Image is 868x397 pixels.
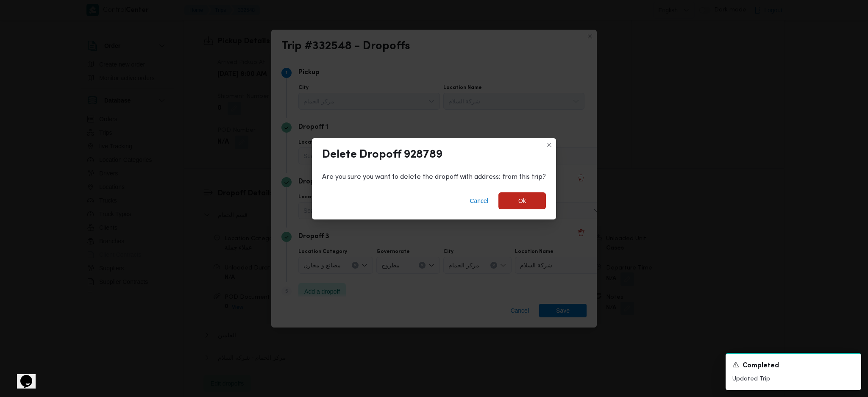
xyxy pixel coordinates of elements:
[470,196,488,206] span: Cancel
[8,363,36,389] iframe: chat widget
[732,361,854,371] div: Notification
[322,148,442,162] div: Delete Dropoff 928789
[466,192,492,209] button: Cancel
[544,140,554,150] button: Closes this modal window
[743,361,779,371] span: Completed
[732,375,854,383] p: Updated Trip
[498,192,546,209] button: Ok
[518,196,526,206] span: Ok
[322,172,546,182] div: Are you sure you want to delete the dropoff with address: from this trip?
